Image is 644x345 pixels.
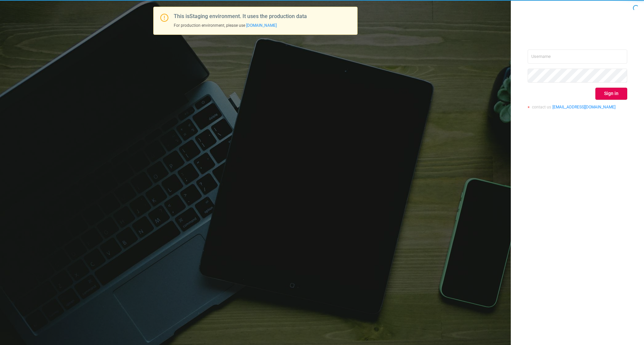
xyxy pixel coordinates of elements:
input: Username [528,50,627,64]
span: For production environment, please use [174,23,277,28]
i: icon: exclamation-circle [160,14,168,22]
span: contact us [532,105,551,109]
a: [DOMAIN_NAME] [246,23,277,28]
a: [EMAIL_ADDRESS][DOMAIN_NAME] [552,105,615,109]
span: This is Staging environment. It uses the production data [174,13,307,19]
button: Sign in [595,88,627,100]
